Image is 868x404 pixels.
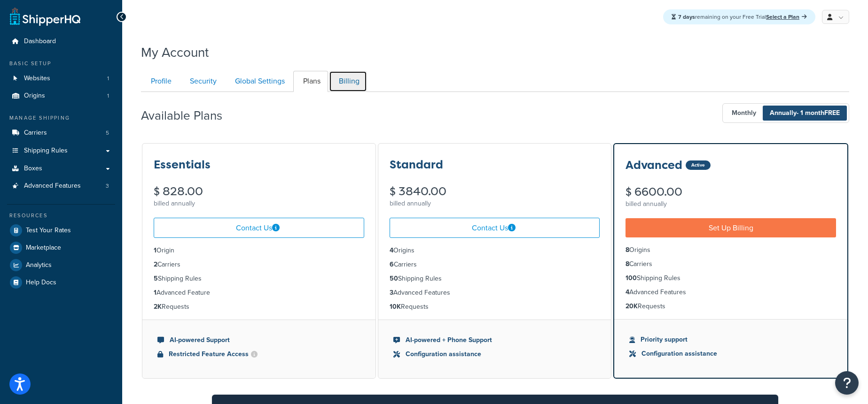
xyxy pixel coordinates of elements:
li: Carriers [626,259,836,269]
span: Help Docs [26,279,56,287]
div: remaining on your Free Trial [663,9,815,24]
strong: 8 [626,245,629,255]
span: Advanced Features [24,182,81,190]
span: 3 [106,182,109,190]
div: $ 6600.00 [626,186,836,198]
strong: 10K [390,302,401,312]
a: Test Your Rates [7,222,115,239]
div: $ 828.00 [154,186,364,197]
span: - 1 month [797,108,840,118]
strong: 20K [626,301,638,311]
li: Carriers [154,259,364,270]
div: $ 3840.00 [390,186,600,197]
a: Plans [293,71,328,92]
li: Origin [154,245,364,256]
h1: My Account [141,43,209,61]
span: Dashboard [24,38,56,46]
a: Contact Us [154,218,364,238]
li: Origins [7,87,115,105]
li: Advanced Features [390,288,600,298]
span: 1 [107,75,109,83]
li: Configuration assistance [629,349,832,359]
a: Global Settings [225,71,292,92]
span: Marketplace [26,244,61,252]
span: Origins [24,92,45,100]
h2: Available Plans [141,109,236,122]
a: Contact Us [390,218,600,238]
li: Advanced Features [7,177,115,195]
li: Origins [390,245,600,256]
li: Shipping Rules [626,273,836,283]
li: Carriers [7,124,115,142]
li: AI-powered + Phone Support [393,335,596,345]
a: Profile [141,71,179,92]
a: Origins 1 [7,87,115,105]
strong: 5 [154,274,158,283]
div: billed annually [390,197,600,210]
a: Shipping Rules [7,142,115,160]
span: Boxes [24,165,42,173]
span: 1 [107,92,109,100]
a: Websites 1 [7,70,115,87]
button: Monthly Annually- 1 monthFREE [722,103,849,123]
span: Test Your Rates [26,227,71,235]
strong: 6 [390,259,394,269]
span: Shipping Rules [24,147,68,155]
a: ShipperHQ Home [10,7,80,26]
span: Monthly [725,106,763,121]
li: Shipping Rules [390,274,600,284]
strong: 2K [154,302,162,312]
li: Requests [626,301,836,312]
div: Manage Shipping [7,114,115,122]
a: Advanced Features 3 [7,177,115,195]
li: Restricted Feature Access [157,349,360,359]
li: Requests [154,302,364,312]
strong: 3 [390,288,393,297]
a: Set Up Billing [626,218,836,237]
li: Origins [626,245,836,255]
div: billed annually [154,197,364,210]
span: 5 [106,129,109,137]
h3: Essentials [154,159,211,171]
a: Security [180,71,224,92]
a: Boxes [7,160,115,177]
li: Priority support [629,335,832,345]
b: FREE [824,108,840,118]
li: Websites [7,70,115,87]
strong: 8 [626,259,629,269]
strong: 4 [626,287,629,297]
div: Basic Setup [7,60,115,68]
strong: 1 [154,288,156,297]
span: Websites [24,75,50,83]
h3: Standard [390,159,443,171]
strong: 1 [154,245,156,255]
a: Dashboard [7,33,115,50]
h3: Advanced [626,159,682,171]
button: Open Resource Center [835,371,859,395]
a: Marketplace [7,239,115,256]
a: Billing [329,71,367,92]
a: Help Docs [7,274,115,291]
a: Carriers 5 [7,124,115,142]
div: Resources [7,212,115,220]
li: AI-powered Support [157,335,360,345]
a: Analytics [7,257,115,274]
li: Advanced Feature [154,288,364,298]
li: Shipping Rules [154,274,364,284]
li: Configuration assistance [393,349,596,359]
li: Carriers [390,259,600,270]
a: Select a Plan [766,13,807,21]
span: Annually [763,106,847,121]
li: Requests [390,302,600,312]
span: Analytics [26,261,52,269]
span: Carriers [24,129,47,137]
strong: 2 [154,259,157,269]
strong: 4 [390,245,393,255]
div: billed annually [626,198,836,211]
